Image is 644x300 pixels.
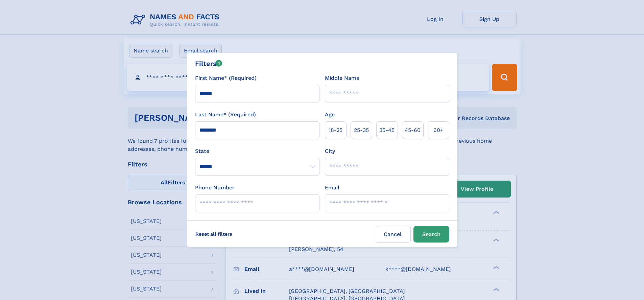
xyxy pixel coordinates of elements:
[195,111,256,119] label: Last Name* (Required)
[325,74,359,82] label: Middle Name
[195,184,235,192] label: Phone Number
[195,147,319,155] label: State
[195,59,222,69] div: Filters
[325,184,339,192] label: Email
[405,126,421,134] span: 45‑60
[325,111,335,119] label: Age
[413,226,449,243] button: Search
[375,226,411,243] label: Cancel
[354,126,369,134] span: 25‑35
[379,126,395,134] span: 35‑45
[325,147,335,155] label: City
[329,126,342,134] span: 18‑25
[433,126,444,134] span: 60+
[195,74,257,82] label: First Name* (Required)
[191,226,237,242] label: Reset all filters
